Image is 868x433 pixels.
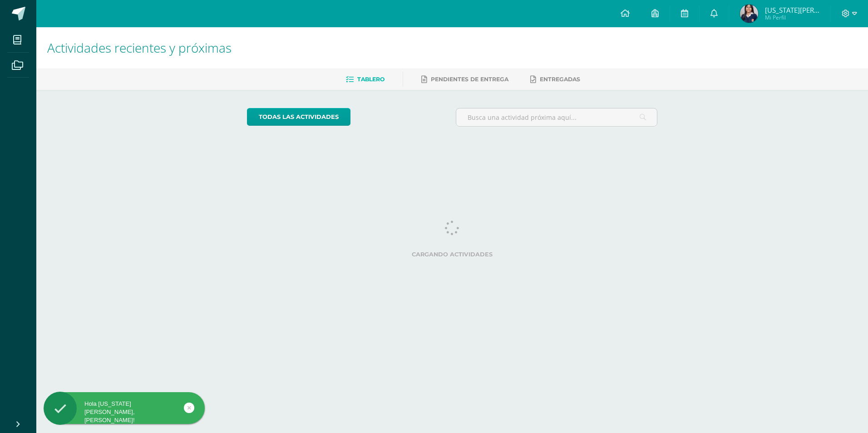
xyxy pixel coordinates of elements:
[421,72,508,87] a: Pendientes de entrega
[540,76,580,83] span: Entregadas
[44,400,205,425] div: Hola [US_STATE][PERSON_NAME], [PERSON_NAME]!
[247,251,658,258] label: Cargando actividades
[431,76,508,83] span: Pendientes de entrega
[765,5,819,15] span: [US_STATE][PERSON_NAME]
[765,14,819,21] span: Mi Perfil
[247,108,350,126] a: todas las Actividades
[456,108,657,126] input: Busca una actividad próxima aquí...
[47,39,232,56] span: Actividades recientes y próximas
[346,72,385,87] a: Tablero
[530,72,580,87] a: Entregadas
[740,5,758,23] img: b318e73362be9be862d94872b8b576b9.png
[357,76,385,83] span: Tablero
